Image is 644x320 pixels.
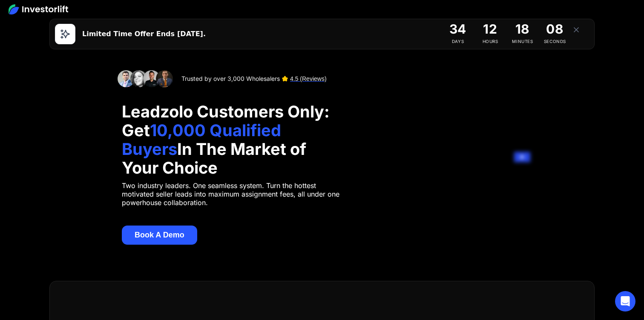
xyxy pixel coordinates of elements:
div: Days [444,37,471,46]
div: Limited Time Offer Ends [82,29,175,39]
div: Open Intercom Messenger [615,291,635,311]
h1: Leadzolo Customers Only: Get In The Market of Your Choice [122,102,342,177]
div: Trusted by over 3,000 Wholesalers [181,74,280,83]
div: 18 [509,23,536,35]
div: 34 [444,23,471,35]
div: 08 [541,23,569,35]
span: 10,000 Qualified Buyers [122,120,281,159]
img: Star image [282,76,288,82]
button: Book A Demo [122,226,197,245]
div: Minutes [509,37,536,46]
div: Seconds [541,37,569,46]
div: Hours [477,37,504,46]
div: 12 [477,23,504,35]
a: 4.5 (Reviews) [290,74,327,83]
p: Two industry leaders. One seamless system. Turn the hottest motivated seller leads into maximum a... [122,181,342,207]
strong: [DATE]. [177,30,206,38]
